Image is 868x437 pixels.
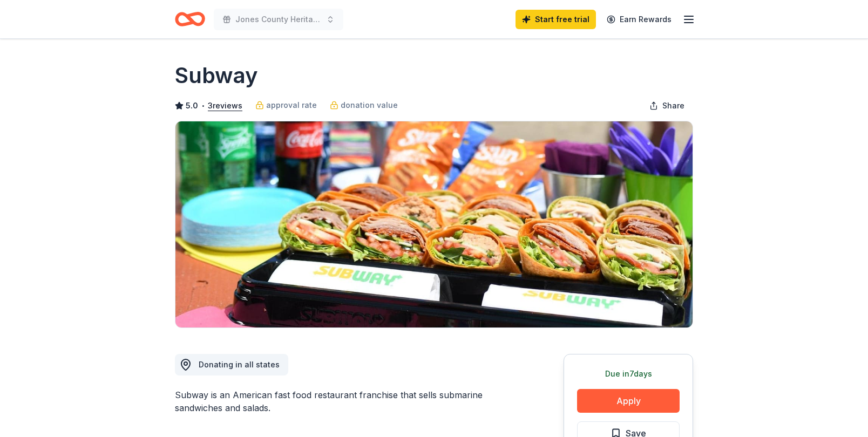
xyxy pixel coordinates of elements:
[199,360,280,369] span: Donating in all states
[662,99,684,112] span: Share
[577,367,680,380] div: Due in 7 days
[175,388,512,414] div: Subway is an American fast food restaurant franchise that sells submarine sandwiches and salads.
[175,6,205,32] a: Home
[186,99,198,112] span: 5.0
[600,10,678,29] a: Earn Rewards
[330,99,398,112] a: donation value
[208,99,242,112] button: 3reviews
[175,60,258,91] h1: Subway
[235,13,322,26] span: Jones County Heritage Festival
[266,99,317,112] span: approval rate
[175,121,693,327] img: Image for Subway
[516,10,596,29] a: Start free trial
[577,389,680,413] button: Apply
[214,9,343,30] button: Jones County Heritage Festival
[641,95,693,117] button: Share
[201,101,205,110] span: •
[255,99,317,112] a: approval rate
[341,99,398,112] span: donation value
